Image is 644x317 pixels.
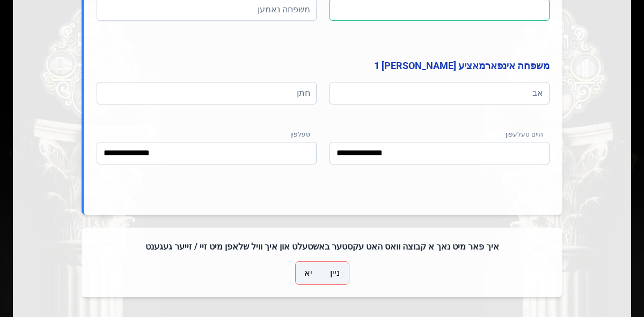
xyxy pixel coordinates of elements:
h4: משפחה אינפארמאציע [PERSON_NAME] 1 [97,58,550,73]
p-togglebutton: יא [296,262,321,284]
span: יא [304,267,312,280]
h4: איך פאר מיט נאך א קבוצה וואס האט עקסטער באשטעלט און איך וויל שלאפן מיט זיי / זייער געגענט [94,240,550,253]
span: ניין [330,267,340,280]
p-togglebutton: ניין [321,262,349,284]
